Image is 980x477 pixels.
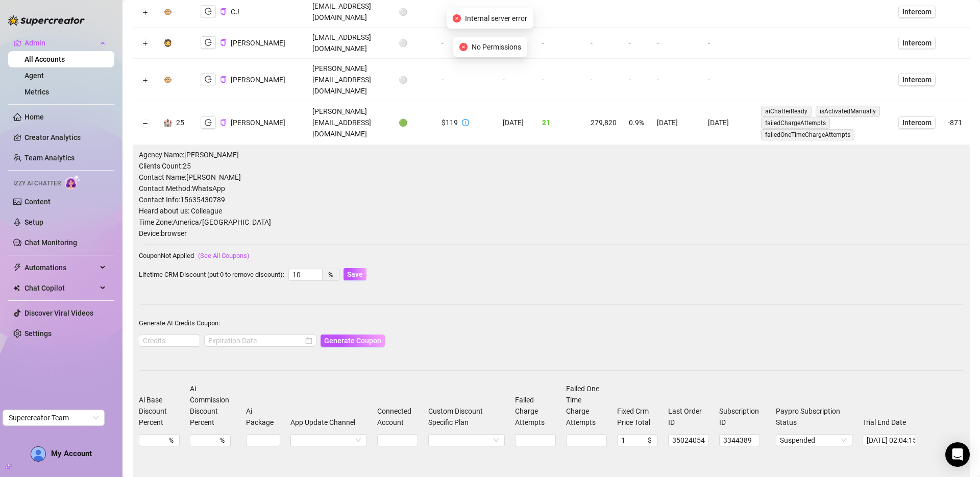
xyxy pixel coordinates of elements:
input: Subscription ID [720,435,759,446]
div: 🧔 [163,37,172,49]
a: Team Analytics [24,154,75,162]
span: Contact Method: WhatsApp [139,183,964,194]
span: [PERSON_NAME] [231,76,285,84]
button: logout [201,116,216,129]
td: [EMAIL_ADDRESS][DOMAIN_NAME] [306,28,393,59]
span: [PERSON_NAME] [231,118,285,127]
span: Supercreator Team [9,410,99,425]
span: Intercom [902,37,932,49]
button: Generate Coupon [321,335,385,347]
td: - [435,28,497,59]
label: Last Order ID [668,406,709,428]
img: logo-BBDzfeDw.svg [8,15,85,26]
a: Content [24,198,51,206]
a: Intercom [898,6,936,18]
td: - [435,59,497,101]
button: Copy Account UID [220,119,227,127]
label: Ai Base Discount Percent [139,394,180,428]
input: Ai Package [246,434,280,446]
label: Custom Discount Specific Plan [428,406,505,428]
a: Agent [24,71,44,80]
label: Failed Charge Attempts [515,394,556,428]
span: logout [205,76,212,83]
span: Coupon Not Applied [139,252,194,259]
button: Copy Account UID [220,8,227,15]
input: Last Order ID [669,435,708,446]
span: My Account [51,449,92,458]
button: Save [344,268,366,280]
input: Ai Commission Discount Percent [194,435,217,446]
button: logout [201,5,216,17]
span: failedChargeAttempts [761,117,830,129]
span: copy [220,39,227,46]
button: Expand row [141,39,149,47]
label: Failed One Time Charge Attempts [566,383,607,428]
a: (See All Coupons) [198,252,250,259]
label: Fixed Crm Price Total [617,406,658,428]
span: Internal server error [465,13,527,24]
button: Copy Account UID [220,76,227,83]
td: [DATE] [497,101,536,145]
label: Subscription ID [719,406,766,428]
button: Copy Account UID [220,39,227,46]
td: - [536,28,584,59]
a: Chat Monitoring [24,238,77,247]
img: Chat Copilot [13,284,20,292]
label: App Update Channel [290,417,362,428]
span: Contact Info: 15635430789 [139,194,964,205]
span: 🟢 [399,118,407,127]
a: Home [24,113,44,121]
td: [DATE] [702,101,755,145]
td: - [497,59,536,101]
span: close-circle [459,43,468,51]
a: Metrics [24,88,49,96]
label: Trial End Date [863,417,913,428]
span: thunderbolt [13,264,21,272]
span: isActivatedManually [816,106,880,117]
div: 🐵 [163,6,172,17]
td: - [623,28,651,59]
span: Intercom [902,117,932,128]
span: logout [205,119,212,126]
span: copy [220,76,227,83]
span: failedOneTimeChargeAttempts [761,129,854,140]
div: 25 [176,117,184,128]
span: copy [220,8,227,15]
span: [PERSON_NAME] [231,39,285,47]
span: Save [347,270,363,278]
span: 0.9% [629,118,644,127]
span: logout [205,8,212,15]
td: [PERSON_NAME][EMAIL_ADDRESS][DOMAIN_NAME] [306,101,393,145]
span: build [5,463,12,470]
span: Automations [24,259,97,276]
span: Intercom [902,74,932,85]
div: 🐵 [163,74,172,85]
div: % [323,269,339,281]
span: Time Zone: America/[GEOGRAPHIC_DATA] [139,217,964,228]
img: AI Chatter [65,175,81,189]
span: Lifetime CRM Discount (put 0 to remove discount): [139,271,284,278]
a: Discover Viral Videos [24,309,93,317]
input: Trial End Date [867,435,916,446]
span: 279,820 [591,118,617,127]
a: Setup [24,218,43,226]
span: ⚪ [399,39,407,47]
td: - [623,59,651,101]
span: Intercom [902,6,932,17]
span: ⚪ [399,8,407,16]
div: $119 [442,117,458,128]
label: Paypro Subscription Status [776,406,852,428]
span: No Permissions [472,41,521,53]
td: - [584,59,623,101]
span: close-circle [453,14,461,22]
span: Device: browser [139,228,964,239]
input: Credits [139,335,200,346]
button: Expand row [141,76,149,84]
span: Clients Count: 25 [139,160,964,172]
div: 🏰 [163,117,172,128]
span: crown [13,39,21,47]
span: Admin [24,35,97,51]
span: Generate Coupon [324,337,381,345]
input: Fixed Crm Price Total [621,435,646,446]
a: Intercom [898,37,936,49]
